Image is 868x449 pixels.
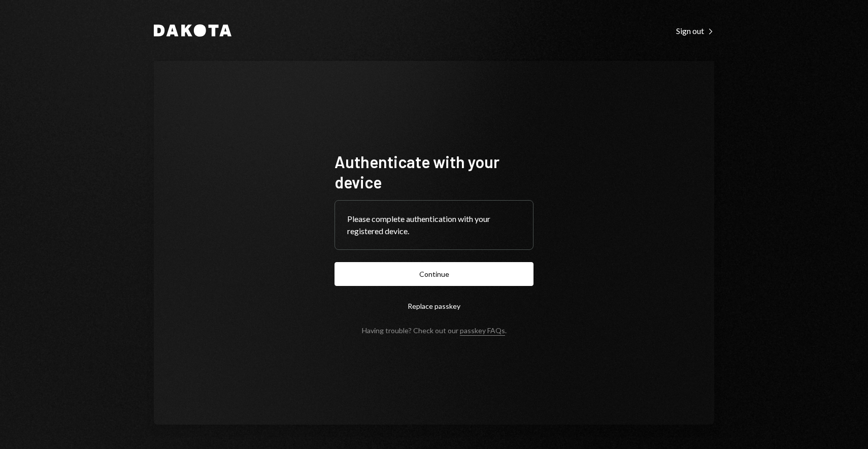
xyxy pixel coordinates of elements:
[335,294,533,318] button: Replace passkey
[335,151,533,192] h1: Authenticate with your device
[347,213,521,237] div: Please complete authentication with your registered device.
[460,326,505,336] a: passkey FAQs
[676,26,714,36] div: Sign out
[362,326,507,335] div: Having trouble? Check out our .
[676,25,714,36] a: Sign out
[335,262,533,286] button: Continue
